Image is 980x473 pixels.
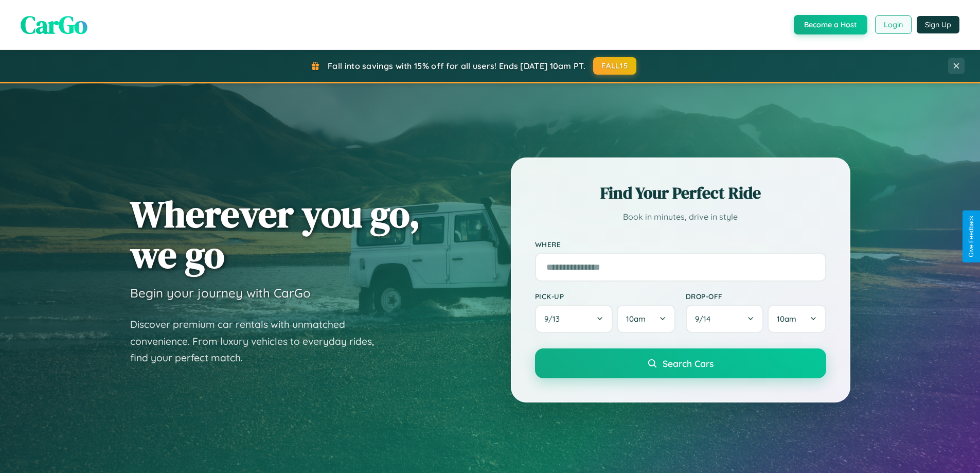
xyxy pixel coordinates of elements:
[130,316,387,366] p: Discover premium car rentals with unmatched convenience. From luxury vehicles to everyday rides, ...
[768,305,826,333] button: 10am
[917,16,959,33] button: Sign Up
[875,15,912,34] button: Login
[663,358,714,369] span: Search Cars
[686,305,764,333] button: 9/14
[617,305,675,333] button: 10am
[794,15,867,34] button: Become a Host
[626,314,646,324] span: 10am
[535,292,675,301] label: Pick-up
[328,61,585,71] span: Fall into savings with 15% off for all users! Ends [DATE] 10am PT.
[535,348,826,378] button: Search Cars
[130,285,311,301] h3: Begin your journey with CarGo
[535,305,613,333] button: 9/13
[21,8,87,42] span: CarGo
[777,314,796,324] span: 10am
[695,314,716,324] span: 9 / 14
[535,182,826,204] h2: Find Your Perfect Ride
[535,240,826,249] label: Where
[968,216,975,257] div: Give Feedback
[535,209,826,224] p: Book in minutes, drive in style
[686,292,826,301] label: Drop-off
[593,57,636,75] button: FALL15
[130,194,420,275] h1: Wherever you go, we go
[544,314,565,324] span: 9 / 13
